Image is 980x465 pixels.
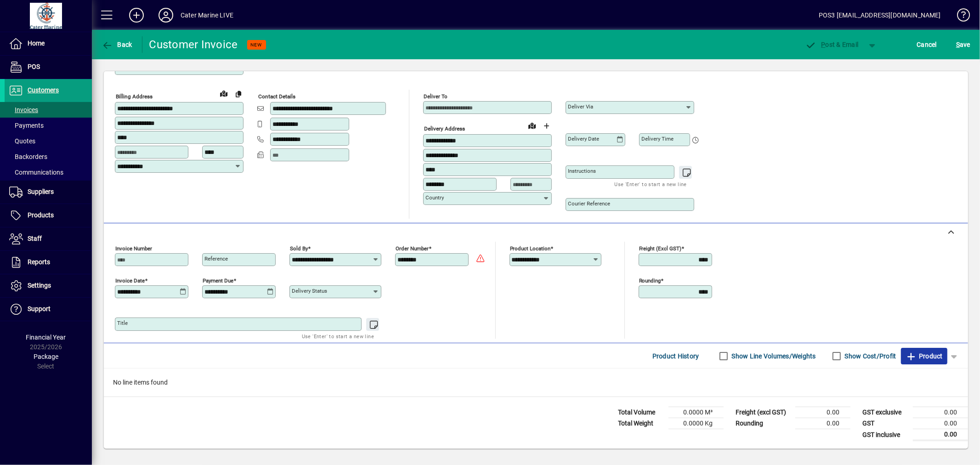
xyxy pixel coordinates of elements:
span: Communications [9,169,63,176]
td: Total Weight [613,418,668,429]
mat-label: Payment due [203,278,233,284]
button: Choose address [539,119,554,133]
button: Cancel [915,36,940,53]
span: Back [102,41,132,48]
span: Product [906,349,943,363]
td: Rounding [731,418,795,429]
span: S [956,41,960,48]
span: Cancel [917,37,937,52]
span: ost & Email [805,41,859,48]
button: Save [954,36,973,53]
a: View on map [525,118,539,133]
mat-label: Instructions [568,168,596,174]
span: Home [28,40,45,47]
a: Home [5,32,92,55]
span: Reports [28,258,50,266]
mat-label: Courier Reference [568,200,610,207]
div: No line items found [104,369,968,397]
button: Post & Email [801,36,863,53]
a: Communications [5,164,92,180]
td: 0.00 [795,418,850,429]
a: Quotes [5,133,92,149]
mat-label: Sold by [290,245,308,252]
span: Backorders [9,153,47,160]
mat-label: Deliver via [568,103,593,110]
span: NEW [251,42,262,48]
mat-label: Freight (excl GST) [639,245,682,252]
mat-label: Rounding [639,278,661,284]
td: GST [858,418,913,429]
a: Products [5,204,92,227]
span: P [821,41,826,48]
span: Invoices [9,106,38,113]
mat-label: Invoice date [115,278,145,284]
a: Invoices [5,102,92,118]
span: Suppliers [28,188,54,195]
button: Copy to Delivery address [231,86,246,101]
mat-label: Delivery status [292,288,327,294]
div: POS3 [EMAIL_ADDRESS][DOMAIN_NAME] [819,8,941,23]
a: Suppliers [5,181,92,204]
a: Staff [5,227,92,250]
mat-label: Invoice number [115,245,152,252]
mat-label: Delivery time [641,136,674,142]
span: Product History [652,349,699,363]
span: Staff [28,235,42,242]
mat-label: Delivery date [568,136,599,142]
app-page-header-button: Back [92,36,142,53]
span: Products [28,211,54,219]
button: Back [99,36,135,53]
span: Financial Year [26,334,66,341]
label: Show Cost/Profit [843,352,896,361]
a: POS [5,56,92,79]
span: POS [28,63,40,70]
td: 0.00 [795,407,850,418]
span: Quotes [9,137,35,145]
span: ave [956,37,970,52]
a: Support [5,298,92,321]
a: Settings [5,274,92,297]
div: Cater Marine LIVE [181,8,233,23]
td: GST exclusive [858,407,913,418]
span: Payments [9,122,44,129]
button: Add [122,7,151,23]
span: Support [28,305,51,312]
mat-hint: Use 'Enter' to start a new line [615,179,687,189]
td: Freight (excl GST) [731,407,795,418]
mat-label: Country [425,194,444,201]
button: Profile [151,7,181,23]
td: Total Volume [613,407,668,418]
td: 0.00 [913,429,968,441]
span: Package [34,353,58,360]
button: Product [901,348,947,364]
a: Knowledge Base [950,2,969,32]
a: Payments [5,118,92,133]
td: 0.0000 Kg [668,418,724,429]
td: 0.00 [913,407,968,418]
td: 0.0000 M³ [668,407,724,418]
mat-label: Product location [510,245,551,252]
button: Product History [649,348,703,364]
td: 0.00 [913,418,968,429]
mat-label: Title [117,320,128,326]
span: Customers [28,86,59,94]
a: Reports [5,251,92,274]
div: Customer Invoice [149,37,238,52]
mat-label: Order number [396,245,429,252]
a: View on map [216,86,231,101]
mat-label: Reference [204,255,228,262]
td: GST inclusive [858,429,913,441]
span: Settings [28,282,51,289]
a: Backorders [5,149,92,164]
mat-label: Deliver To [424,93,448,100]
mat-hint: Use 'Enter' to start a new line [302,331,374,341]
label: Show Line Volumes/Weights [730,352,816,361]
